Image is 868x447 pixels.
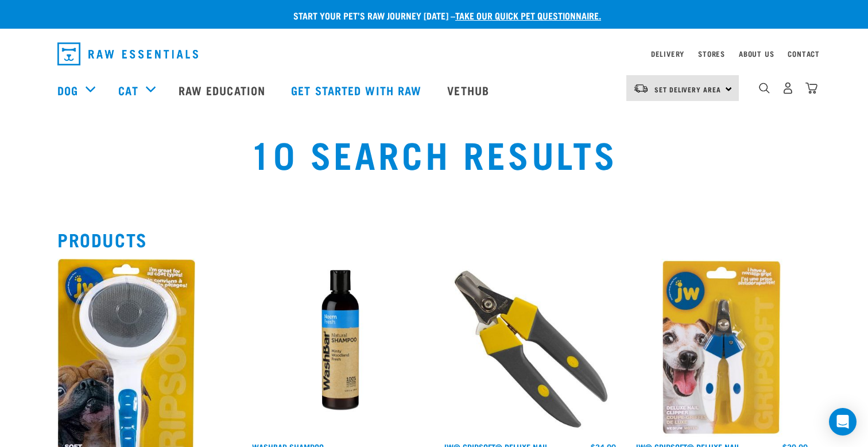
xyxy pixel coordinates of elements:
img: JW Deluxe Nail Clipper Large [441,259,619,437]
img: van-moving.png [633,83,649,94]
img: JW Deluxe Nail Clipper Medium [633,259,811,437]
nav: dropdown navigation [48,38,820,70]
a: Raw Education [167,67,280,113]
span: Set Delivery Area [654,87,721,91]
img: Wash Bar Neem Fresh Shampoo [249,259,427,437]
a: Contact [788,52,820,56]
img: user.png [782,82,794,94]
h1: 10 Search Results [165,133,703,174]
a: take our quick pet questionnaire. [455,13,601,18]
a: Get started with Raw [280,67,436,113]
a: Delivery [651,52,684,56]
img: Raw Essentials Logo [57,42,198,65]
div: Open Intercom Messenger [829,408,857,436]
a: Vethub [436,67,503,113]
a: Dog [57,81,78,99]
img: home-icon-1@2x.png [759,83,770,94]
a: Stores [698,52,725,56]
a: Cat [118,81,138,99]
a: About Us [739,52,774,56]
h2: Products [57,229,811,250]
img: home-icon@2x.png [805,82,817,94]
